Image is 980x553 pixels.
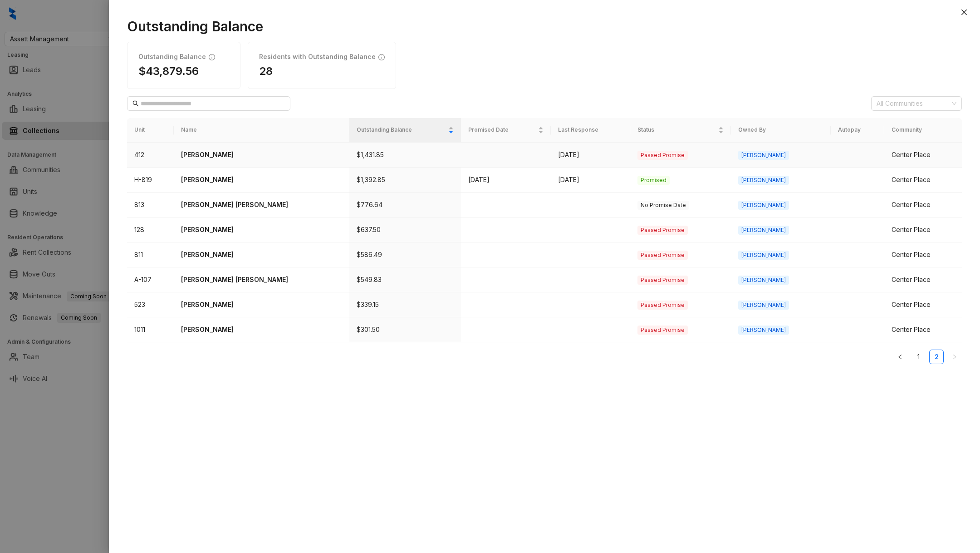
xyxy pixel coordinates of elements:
[738,251,789,260] span: [PERSON_NAME]
[738,201,789,210] span: [PERSON_NAME]
[181,150,342,160] p: [PERSON_NAME]
[960,9,968,16] span: close
[637,126,717,134] span: Status
[637,201,689,210] span: No Promise Date
[181,275,342,285] p: [PERSON_NAME] [PERSON_NAME]
[127,193,174,217] td: 813
[138,64,229,78] h1: $43,879.56
[637,226,688,235] span: Passed Promise
[892,275,955,285] div: Center Place
[911,350,925,364] a: 1
[349,217,461,242] td: $637.50
[738,276,789,285] span: [PERSON_NAME]
[952,354,957,360] span: right
[181,200,342,210] p: [PERSON_NAME] [PERSON_NAME]
[929,350,944,364] li: 2
[349,168,461,193] td: $1,392.85
[349,143,461,168] td: $1,431.85
[630,118,731,142] th: Status
[930,350,943,364] a: 2
[884,118,962,142] th: Community
[731,118,831,142] th: Owned By
[349,242,461,267] td: $586.49
[378,53,385,61] span: info-circle
[637,176,670,185] span: Promised
[738,326,789,335] span: [PERSON_NAME]
[892,300,955,310] div: Center Place
[127,18,962,35] h1: Outstanding Balance
[138,53,206,61] h1: Outstanding Balance
[349,193,461,217] td: $776.64
[468,126,536,134] span: Promised Date
[259,64,385,78] h1: 28
[357,126,446,134] span: Outstanding Balance
[637,326,688,335] span: Passed Promise
[349,267,461,292] td: $549.83
[959,7,970,18] button: Close
[181,325,342,335] p: [PERSON_NAME]
[637,151,688,160] span: Passed Promise
[892,225,955,235] div: Center Place
[127,292,174,317] td: 523
[209,53,215,61] span: info-circle
[181,250,342,260] p: [PERSON_NAME]
[127,317,174,342] td: 1011
[637,251,688,260] span: Passed Promise
[127,217,174,242] td: 128
[349,292,461,317] td: $339.15
[892,200,955,210] div: Center Place
[127,242,174,267] td: 811
[897,354,903,360] span: left
[181,225,342,235] p: [PERSON_NAME]
[181,300,342,310] p: [PERSON_NAME]
[892,325,955,335] div: Center Place
[637,301,688,310] span: Passed Promise
[132,100,139,107] span: search
[127,143,174,168] td: 412
[893,350,907,364] li: Previous Page
[831,118,885,142] th: Autopay
[127,168,174,193] td: H-819
[947,350,962,364] li: Next Page
[738,226,789,235] span: [PERSON_NAME]
[259,53,376,61] h1: Residents with Outstanding Balance
[738,301,789,310] span: [PERSON_NAME]
[551,143,630,168] td: [DATE]
[174,118,349,142] th: Name
[349,317,461,342] td: $301.50
[892,250,955,260] div: Center Place
[892,150,955,160] div: Center Place
[461,168,551,193] td: [DATE]
[127,118,174,142] th: Unit
[911,350,926,364] li: 1
[637,276,688,285] span: Passed Promise
[947,350,962,364] button: right
[738,151,789,160] span: [PERSON_NAME]
[892,175,955,185] div: Center Place
[551,168,630,193] td: [DATE]
[738,176,789,185] span: [PERSON_NAME]
[893,350,907,364] button: left
[181,175,342,185] p: [PERSON_NAME]
[551,118,630,142] th: Last Response
[127,267,174,292] td: A-107
[461,118,551,142] th: Promised Date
